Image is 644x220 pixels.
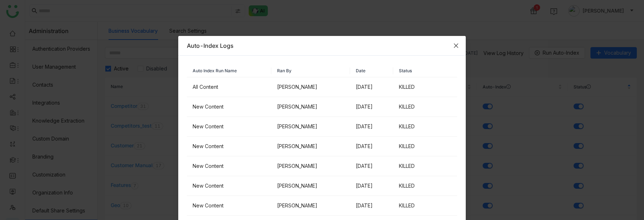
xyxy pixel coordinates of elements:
td: New Content [187,137,271,156]
td: [PERSON_NAME] [271,117,350,137]
td: KILLED [393,196,457,216]
td: KILLED [393,156,457,176]
td: [DATE] [350,97,393,117]
td: [PERSON_NAME] [271,97,350,117]
td: [DATE] [350,176,393,196]
td: New Content [187,117,271,137]
td: [DATE] [350,77,393,97]
td: [DATE] [350,117,393,137]
td: New Content [187,176,271,196]
th: Status [393,64,457,77]
td: [PERSON_NAME] [271,176,350,196]
td: [PERSON_NAME] [271,156,350,176]
td: [PERSON_NAME] [271,196,350,216]
td: KILLED [393,77,457,97]
td: KILLED [393,137,457,156]
th: Date [350,64,393,77]
th: Auto Index Run Name [187,64,271,77]
td: New Content [187,156,271,176]
td: KILLED [393,97,457,117]
div: Auto-Index Logs [187,42,457,50]
td: New Content [187,97,271,117]
td: [DATE] [350,196,393,216]
td: KILLED [393,117,457,137]
th: Ran By [271,64,350,77]
td: KILLED [393,176,457,196]
td: New Content [187,196,271,216]
button: Close [446,36,466,55]
td: [PERSON_NAME] [271,137,350,156]
td: All Content [187,77,271,97]
td: [DATE] [350,156,393,176]
td: [DATE] [350,137,393,156]
td: [PERSON_NAME] [271,77,350,97]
